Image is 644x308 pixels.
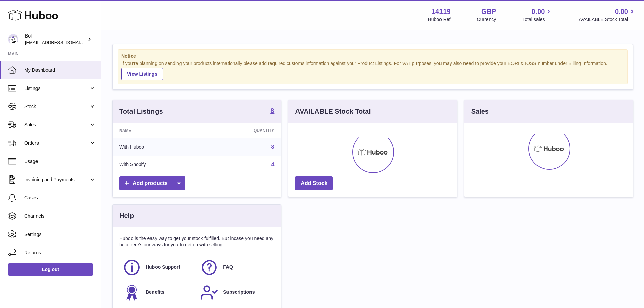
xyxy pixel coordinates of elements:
span: Total sales [522,16,552,23]
td: With Shopify [113,156,204,173]
span: Sales [24,122,89,128]
span: Settings [24,231,96,238]
a: Benefits [123,283,193,302]
th: Quantity [204,123,281,138]
div: Bol [25,33,86,46]
span: Cases [24,195,96,201]
strong: 14119 [432,7,451,16]
span: Subscriptions [223,289,255,295]
a: Subscriptions [200,283,271,302]
span: FAQ [223,264,233,270]
a: View Listings [121,68,163,80]
span: Stock [24,103,89,110]
h3: AVAILABLE Stock Total [295,107,371,116]
span: 0.00 [532,7,545,16]
a: 0.00 AVAILABLE Stock Total [579,7,636,23]
span: Returns [24,250,96,256]
span: [EMAIL_ADDRESS][DOMAIN_NAME] [25,40,99,45]
span: Orders [24,140,89,146]
span: My Dashboard [24,67,96,73]
th: Name [113,123,204,138]
span: Benefits [146,289,164,295]
span: 0.00 [615,7,628,16]
div: If you're planning on sending your products internationally please add required customs informati... [121,60,624,80]
img: internalAdmin-14119@internal.huboo.com [8,34,18,44]
p: Huboo is the easy way to get your stock fulfilled. But incase you need any help here's our ways f... [119,235,274,248]
a: 8 [270,107,274,115]
a: Add products [119,176,185,190]
a: Log out [8,263,93,276]
a: 8 [271,144,274,150]
td: With Huboo [113,138,204,156]
strong: 8 [270,107,274,114]
h3: Sales [471,107,489,116]
a: FAQ [200,258,271,277]
a: Add Stock [295,176,333,190]
div: Huboo Ref [428,16,451,23]
strong: Notice [121,53,624,60]
a: 4 [271,162,274,167]
div: Currency [477,16,496,23]
span: Huboo Support [146,264,180,270]
span: Listings [24,85,89,92]
h3: Total Listings [119,107,163,116]
span: Invoicing and Payments [24,176,89,183]
a: Huboo Support [123,258,193,277]
span: Usage [24,158,96,165]
a: 0.00 Total sales [522,7,552,23]
strong: GBP [481,7,496,16]
span: Channels [24,213,96,219]
h3: Help [119,211,134,220]
span: AVAILABLE Stock Total [579,16,636,23]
